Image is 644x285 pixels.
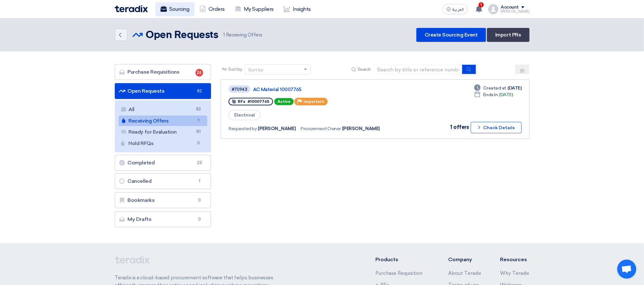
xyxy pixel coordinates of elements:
[195,117,202,124] span: 1
[258,125,296,132] span: [PERSON_NAME]
[115,64,211,80] a: Purchase Requisitions26
[488,4,498,14] img: profile_test.png
[358,66,371,73] span: Search
[195,88,203,94] span: 82
[253,87,412,92] a: AC Material 10007765
[229,110,261,120] span: Electrical
[416,28,486,42] a: Create Sourcing Event
[230,2,279,16] a: My Suppliers
[232,87,247,91] div: #70943
[195,216,203,222] span: 0
[223,32,225,38] span: 1
[274,98,294,105] span: Active
[195,140,202,147] span: 0
[483,85,506,91] span: Created at
[195,178,203,184] span: 1
[442,4,468,14] button: العربية
[474,91,513,98] div: [DATE]
[115,83,211,99] a: Open Requests82
[228,66,242,73] span: Sort by
[375,270,422,276] a: Purchase Requisition
[304,99,324,104] span: Important
[500,270,530,276] a: Why Teradix
[279,2,316,16] a: Insights
[500,256,530,263] li: Resources
[195,160,203,166] span: 23
[474,85,521,91] div: [DATE]
[229,125,257,132] span: Requested by
[501,5,519,10] div: Account
[195,129,202,135] span: 81
[223,31,262,39] span: Receiving Offers
[195,2,230,16] a: Orders
[617,260,636,279] a: Open chat
[501,10,530,13] div: [PERSON_NAME]
[146,29,218,42] h2: Open Requests
[115,155,211,171] a: Completed23
[479,2,484,7] span: 1
[119,116,208,126] a: Receiving Offers
[115,192,211,208] a: Bookmarks0
[248,99,269,104] span: #10007765
[453,7,464,12] span: العربية
[115,211,211,227] a: My Drafts0
[301,125,341,132] span: Procurement Owner
[342,125,380,132] span: [PERSON_NAME]
[373,65,462,74] input: Search by title or reference number
[450,124,469,130] span: 1 offers
[115,5,148,12] img: Teradix logo
[195,69,203,76] span: 26
[238,99,245,104] span: RFx
[471,122,522,133] button: Check Details
[119,138,208,149] a: Hold RFQs
[248,67,263,73] div: Sort by
[195,106,202,113] span: 82
[487,28,529,42] a: Import PRs
[448,256,481,263] li: Company
[155,2,195,16] a: Sourcing
[115,173,211,189] a: Cancelled1
[119,104,208,115] a: All
[195,197,203,203] span: 0
[483,91,498,98] span: Ends In
[375,256,429,263] li: Products
[448,270,481,276] a: About Teradix
[119,127,208,137] a: Ready for Evaluation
